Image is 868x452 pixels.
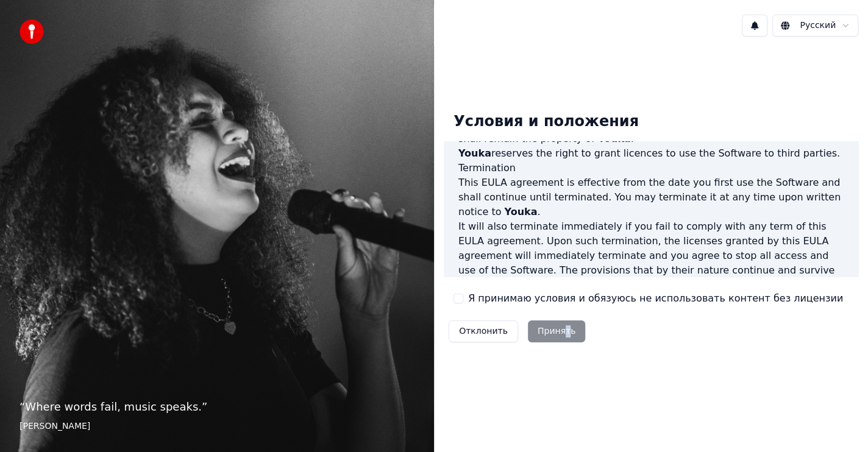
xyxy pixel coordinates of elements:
footer: [PERSON_NAME] [20,420,414,433]
h3: Termination [458,161,844,175]
p: reserves the right to grant licences to use the Software to third parties. [458,146,844,161]
label: Я принимаю условия и обязуюсь не использовать контент без лицензии [468,291,843,306]
img: youka [20,19,44,44]
p: “ Where words fail, music speaks. ” [20,398,414,415]
span: Youka [458,147,491,159]
div: Условия и положения [444,102,649,141]
p: It will also terminate immediately if you fail to comply with any term of this EULA agreement. Up... [458,219,844,292]
span: Youka [505,206,538,217]
button: Отклонить [449,320,518,342]
p: This EULA agreement is effective from the date you first use the Software and shall continue unti... [458,175,844,219]
span: Youka [598,133,631,144]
